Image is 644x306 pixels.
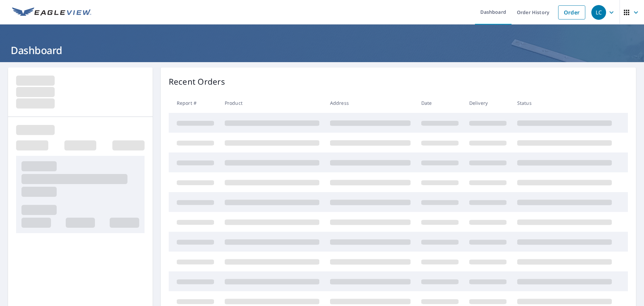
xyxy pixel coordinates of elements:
[169,93,219,113] th: Report #
[558,5,585,19] a: Order
[169,76,225,88] p: Recent Orders
[512,93,617,113] th: Status
[464,93,512,113] th: Delivery
[416,93,464,113] th: Date
[12,7,91,17] img: EV Logo
[219,93,325,113] th: Product
[591,5,606,20] div: LC
[325,93,416,113] th: Address
[8,43,636,57] h1: Dashboard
